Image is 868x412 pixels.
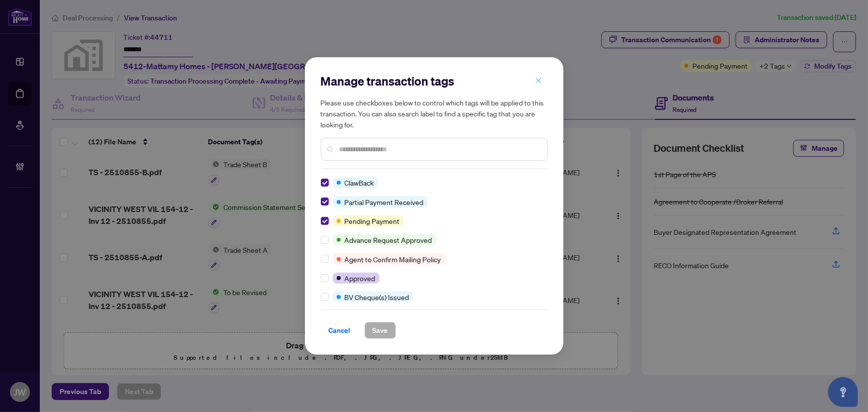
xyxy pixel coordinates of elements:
[321,322,359,339] button: Cancel
[365,322,396,339] button: Save
[345,254,441,265] span: Agent to Confirm Mailing Policy
[345,273,376,284] span: Approved
[345,197,424,207] span: Partial Payment Received
[345,215,400,226] span: Pending Payment
[535,77,542,84] span: close
[828,377,858,407] button: Open asap
[329,322,351,338] span: Cancel
[345,234,432,245] span: Advance Request Approved
[345,177,374,188] span: ClawBack
[321,73,548,89] h2: Manage transaction tags
[345,292,409,303] span: BV Cheque(s) Issued
[321,97,548,130] h5: Please use checkboxes below to control which tags will be applied to this transaction. You can al...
